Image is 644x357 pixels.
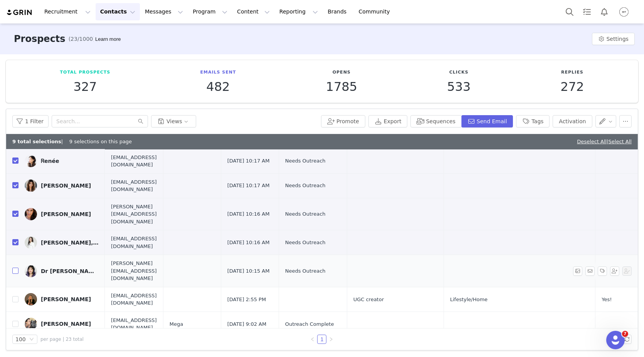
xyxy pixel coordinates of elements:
[25,208,37,220] img: bcc5e794-0e5f-4364-a1bb-7a170e1f3ffb.jpg
[41,321,91,327] div: [PERSON_NAME]
[578,3,595,20] a: Tasks
[275,3,323,20] button: Reporting
[232,3,274,20] button: Content
[596,3,613,20] button: Notifications
[285,239,326,246] span: Needs Outreach
[447,69,471,76] p: Clicks
[410,115,461,127] button: Sequences
[613,6,638,18] button: Profile
[317,335,326,344] li: 1
[96,3,140,20] button: Contacts
[41,211,91,217] div: [PERSON_NAME]
[140,3,188,20] button: Messages
[227,210,270,218] span: [DATE] 10:16 AM
[326,335,336,344] li: Next Page
[516,115,550,127] button: Tags
[41,240,99,246] div: [PERSON_NAME], MD FAAD , Skincare Derm
[25,265,99,277] a: Dr [PERSON_NAME] - Beauty Science
[60,69,111,76] p: Total Prospects
[461,115,513,127] button: Send Email
[14,32,66,46] h3: Prospects
[111,178,157,193] span: [EMAIL_ADDRESS][DOMAIN_NAME]
[560,69,584,76] p: Replies
[609,139,632,144] a: Select All
[318,335,326,344] a: 1
[321,115,365,127] button: Promote
[285,210,326,218] span: Needs Outreach
[170,320,183,328] span: Mega
[227,157,270,165] span: [DATE] 10:17 AM
[111,260,157,282] span: [PERSON_NAME][EMAIL_ADDRESS][DOMAIN_NAME]
[308,335,317,344] li: Previous Page
[25,236,99,249] a: [PERSON_NAME], MD FAAD , Skincare Derm
[618,6,630,18] img: ea949c7e-d333-4bc0-b5e9-e498a516b19a.png
[12,115,49,127] button: 1 Filter
[25,265,37,277] img: c965edf8-87db-4f7c-a21c-b3b12a01b8a6.jpg
[188,3,232,20] button: Program
[447,80,471,94] p: 533
[200,80,236,94] p: 482
[25,293,37,305] img: 879f3a21-9bfa-4563-bc61-93fab1b95f41.jpg
[25,155,99,167] a: Ꮢenée
[40,336,84,343] span: per page | 23 total
[69,35,95,43] span: (23/1000)
[560,80,584,94] p: 272
[111,317,157,332] span: [EMAIL_ADDRESS][DOMAIN_NAME]
[25,236,37,249] img: 4fb9a010-5bee-420e-a11a-8f3864a160d7--s.jpg
[326,69,357,76] p: Opens
[285,267,326,275] span: Needs Outreach
[577,139,607,144] a: Deselect All
[41,158,59,164] div: Ꮢenée
[310,337,315,342] i: icon: left
[622,331,628,337] span: 7
[607,139,632,144] span: |
[606,331,625,349] iframe: Intercom live chat
[41,296,91,302] div: [PERSON_NAME]
[561,3,578,20] button: Search
[326,80,357,94] p: 1785
[585,266,598,276] span: Send Email
[353,296,384,303] span: UGC creator
[6,9,33,16] img: grin logo
[111,235,157,250] span: [EMAIL_ADDRESS][DOMAIN_NAME]
[111,203,157,226] span: [PERSON_NAME][EMAIL_ADDRESS][DOMAIN_NAME]
[111,292,157,307] span: [EMAIL_ADDRESS][DOMAIN_NAME]
[94,35,122,43] div: Tooltip anchor
[25,179,37,192] img: e1c7c6e7-0950-4ce3-aa38-df548fdd6315.jpg
[200,69,236,76] p: Emails Sent
[285,157,326,165] span: Needs Outreach
[227,182,270,189] span: [DATE] 10:17 AM
[25,293,99,305] a: [PERSON_NAME]
[285,182,326,189] span: Needs Outreach
[52,115,148,127] input: Search...
[41,183,91,189] div: [PERSON_NAME]
[41,268,99,274] div: Dr [PERSON_NAME] - Beauty Science
[25,179,99,192] a: [PERSON_NAME]
[592,33,635,45] button: Settings
[25,155,37,167] img: a15eafa1-dd49-4303-a297-c9fcc3def275--s.jpg
[25,318,37,330] img: e01db384-29c3-46e7-b9fa-e805df7ea9a9.jpg
[25,208,99,220] a: [PERSON_NAME]
[40,3,95,20] button: Recruitment
[368,115,408,127] button: Export
[151,115,196,127] button: Views
[227,296,266,303] span: [DATE] 2:55 PM
[138,119,143,124] i: icon: search
[12,139,61,144] b: 9 total selections
[111,154,157,169] span: [EMAIL_ADDRESS][DOMAIN_NAME]
[227,320,267,328] span: [DATE] 9:02 AM
[227,267,270,275] span: [DATE] 10:15 AM
[450,296,488,303] span: Lifestyle/Home
[553,115,592,127] button: Activation
[12,138,132,146] div: | 9 selections on this page
[227,239,270,246] span: [DATE] 10:16 AM
[29,337,34,342] i: icon: down
[329,337,333,342] i: icon: right
[60,80,111,94] p: 327
[15,335,26,344] div: 100
[25,318,99,330] a: [PERSON_NAME]
[354,3,398,20] a: Community
[323,3,353,20] a: Brands
[285,320,334,328] span: Outreach Complete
